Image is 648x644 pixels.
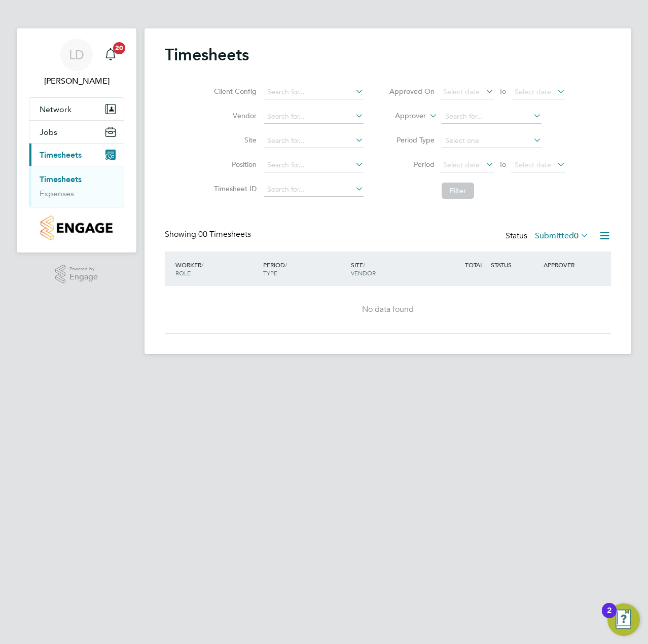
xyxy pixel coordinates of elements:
span: LD [69,48,84,61]
span: To [496,85,509,98]
span: Jobs [40,127,57,137]
button: Jobs [29,121,124,143]
span: TYPE [263,269,277,277]
div: STATUS [488,256,541,274]
span: Powered by [69,265,98,273]
span: 00 Timesheets [198,229,251,239]
div: Status [506,229,591,243]
div: No data found [175,304,601,315]
span: / [363,261,365,269]
a: Powered byEngage [55,265,98,284]
label: Period Type [389,135,435,145]
button: Timesheets [29,144,124,166]
label: Period [389,160,435,169]
label: Approved On [389,87,435,96]
a: Go to home page [29,216,124,240]
span: Engage [69,273,98,281]
span: To [496,158,509,171]
span: 0 [574,231,579,241]
div: 2 [607,611,611,624]
label: Client Config [211,87,257,96]
span: Liam D'unienville [29,75,124,87]
button: Open Resource Center, 2 new notifications [607,603,640,636]
span: Timesheets [40,150,82,160]
label: Vendor [211,111,257,120]
div: Showing [165,229,253,240]
a: Expenses [40,189,74,198]
label: Approver [380,111,426,121]
span: / [285,261,287,269]
div: APPROVER [541,256,594,274]
input: Search for... [264,158,364,172]
a: Timesheets [40,174,82,184]
span: Select date [515,87,551,96]
div: PERIOD [261,256,348,282]
span: Select date [443,160,480,169]
nav: Main navigation [17,28,136,253]
label: Position [211,160,257,169]
span: Select date [515,160,551,169]
h2: Timesheets [165,45,249,65]
span: Select date [443,87,480,96]
input: Search for... [264,110,364,124]
a: 20 [100,39,121,71]
span: / [201,261,203,269]
div: Timesheets [29,166,124,207]
span: VENDOR [351,269,376,277]
button: Filter [442,183,474,199]
input: Search for... [264,134,364,148]
input: Search for... [442,110,542,124]
span: TOTAL [465,261,483,269]
input: Select one [442,134,542,148]
img: countryside-properties-logo-retina.png [41,216,112,240]
div: SITE [348,256,436,282]
label: Site [211,135,257,145]
label: Timesheet ID [211,184,257,193]
button: Network [29,98,124,120]
a: LD[PERSON_NAME] [29,39,124,87]
input: Search for... [264,85,364,99]
div: WORKER [173,256,261,282]
span: Network [40,104,71,114]
span: ROLE [175,269,191,277]
label: Submitted [535,231,589,241]
span: 20 [113,42,125,54]
input: Search for... [264,183,364,197]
